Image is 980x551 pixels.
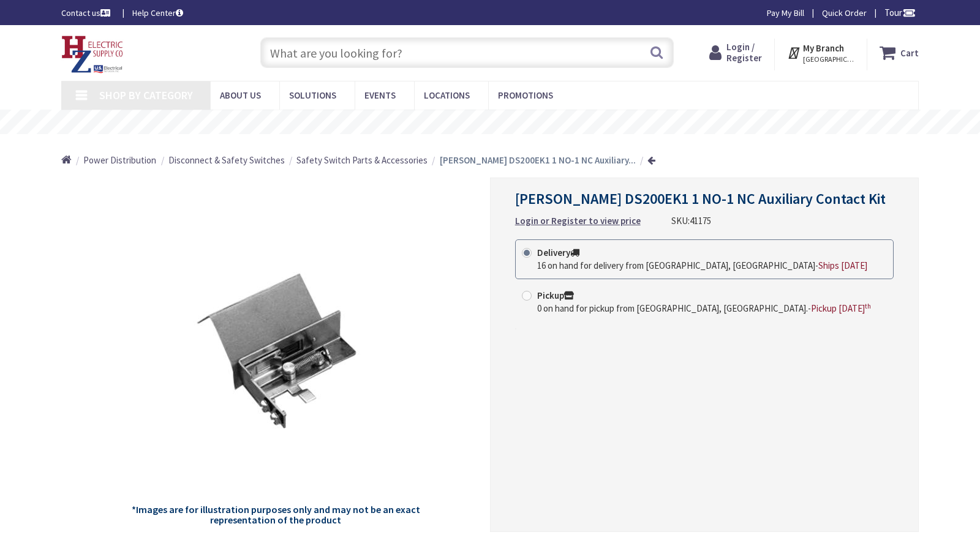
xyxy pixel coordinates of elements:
[537,302,808,314] span: 0 on hand for pickup from [GEOGRAPHIC_DATA], [GEOGRAPHIC_DATA].
[498,89,553,101] span: Promotions
[130,504,421,526] h5: *Images are for illustration purposes only and may not be an exact representation of the product
[289,89,336,101] span: Solutions
[424,89,470,101] span: Locations
[880,42,919,64] a: Cart
[61,36,124,73] img: HZ Electric Supply
[811,302,871,314] span: Pickup [DATE]
[537,290,574,301] strong: Pickup
[690,215,711,227] span: 41175
[537,259,867,272] div: -
[803,54,855,64] span: [GEOGRAPHIC_DATA], [GEOGRAPHIC_DATA]
[364,89,396,101] span: Events
[671,214,711,227] div: SKU:
[803,42,844,54] strong: My Branch
[184,257,367,441] img: Eaton DS200EK1 1 NO-1 NC Auxiliary Contact Kit
[767,7,804,19] a: Pay My Bill
[865,302,871,310] sup: th
[537,260,815,271] span: 16 on hand for delivery from [GEOGRAPHIC_DATA], [GEOGRAPHIC_DATA]
[726,41,762,64] span: Login / Register
[515,215,641,227] strong: Login or Register to view price
[515,214,641,227] a: Login or Register to view price
[884,7,916,18] span: Tour
[392,116,609,129] rs-layer: Free Same Day Pickup at 8 Locations
[709,42,762,64] a: Login / Register
[822,7,867,19] a: Quick Order
[787,42,855,64] div: My Branch [GEOGRAPHIC_DATA], [GEOGRAPHIC_DATA]
[440,154,636,166] strong: [PERSON_NAME] DS200EK1 1 NO-1 NC Auxiliary...
[515,189,886,208] span: [PERSON_NAME] DS200EK1 1 NO-1 NC Auxiliary Contact Kit
[818,260,867,271] span: Ships [DATE]
[900,42,919,64] strong: Cart
[296,154,428,167] a: Safety Switch Parts & Accessories
[168,154,285,167] a: Disconnect & Safety Switches
[83,154,156,167] a: Power Distribution
[260,37,674,68] input: What are you looking for?
[61,7,113,19] a: Contact us
[537,302,871,315] div: -
[99,88,193,102] span: Shop By Category
[537,247,579,258] strong: Delivery
[220,89,261,101] span: About Us
[132,7,183,19] a: Help Center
